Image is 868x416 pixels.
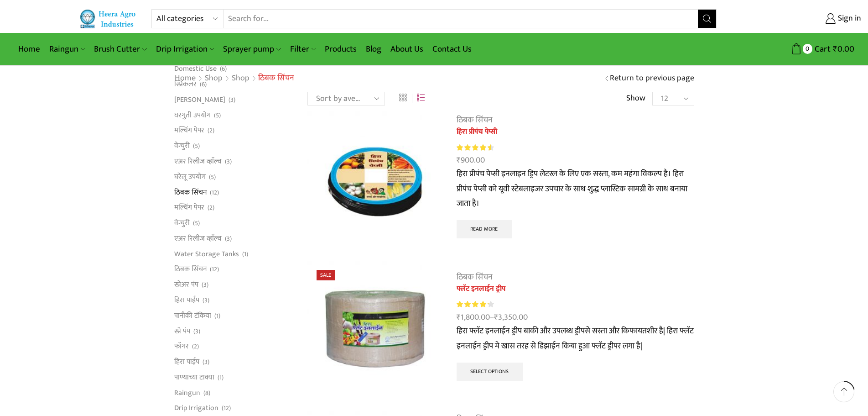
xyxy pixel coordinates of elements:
span: (5) [214,111,221,120]
span: (3) [225,234,232,243]
a: ठिबक सिंचन [457,270,493,284]
a: हिरा पाईप [174,354,199,370]
button: Search button [698,10,716,28]
a: पानीकी टंकिया [174,308,211,323]
a: ठिबक सिंचन [457,113,493,127]
bdi: 1,800.00 [457,311,490,324]
span: ₹ [494,311,498,324]
input: Search for... [223,10,697,28]
span: हिरा प्रीपंच पेप्सी इनलाइन ड्रिप लेटरल के लिए एक सस्ता, कम महंगा विकल्प है। हिरा प्रीपंच पेप्सी क... [457,167,687,211]
div: Rated 4.67 out of 5 [457,143,494,153]
a: Sign in [730,11,861,27]
a: Products [320,38,361,60]
img: Flat Inline Drip Lateral [307,261,443,396]
a: About Us [386,38,428,60]
span: (3) [202,280,208,290]
img: Heera Pre Punch Pepsi [307,111,443,247]
span: 0 [803,44,812,53]
a: घरगुती उपयोग [174,107,211,123]
span: (3) [193,327,200,336]
span: (12) [210,265,219,274]
span: Rated out of 5 [457,143,491,153]
a: एअर रिलीज व्हाॅल्व [174,231,222,246]
a: Home [14,38,45,60]
span: Show [626,93,645,105]
a: एअर रिलीज व्हाॅल्व [174,153,222,169]
a: स्प्रे पंप [174,323,190,339]
span: (1) [214,311,220,321]
a: Contact Us [428,38,476,60]
a: मल्चिंग पेपर [174,123,204,138]
span: (2) [192,342,199,351]
a: हिरा पाईप [174,292,199,308]
span: हिरा फ्लॅट इनलाईन ड्रीप बाकी और उपलब्ध ड्रीपसे सस्ता और किफायतशीर है| हिरा फ्लॅट इनलाईन ड्रीप मे ... [457,324,694,353]
span: (2) [208,126,214,135]
a: Drip Irrigation [151,38,218,60]
span: (3) [203,296,209,305]
span: (5) [193,142,200,151]
span: (5) [209,173,216,182]
bdi: 900.00 [457,153,485,167]
span: (12) [222,404,231,413]
span: ₹ [457,311,461,324]
span: (3) [225,157,232,166]
span: Sign in [836,13,861,25]
a: Drip Irrigation [174,400,218,416]
span: (1) [218,373,223,382]
span: ₹ [457,153,461,167]
a: Raingun [174,385,200,400]
a: फॉगर [174,339,189,354]
span: (6) [200,80,207,89]
bdi: 0.00 [833,42,854,56]
a: Return to previous page [610,73,694,84]
a: मल्चिंग पेपर [174,200,204,216]
a: वेन्चुरी [174,138,190,154]
a: Select options for “हिरा प्रीपंच पेप्सी” [457,220,512,238]
a: Domestic Use [174,61,217,77]
a: स्प्रेअर पंप [174,277,198,293]
bdi: 3,350.00 [494,311,528,324]
a: ठिबक सिंचन [174,262,207,277]
span: (3) [229,95,235,105]
span: Cart [812,43,831,55]
span: Rated out of 5 [457,300,489,309]
a: वेन्चुरी [174,216,190,231]
span: – [457,311,694,324]
a: पाण्याच्या टाक्या [174,369,214,385]
a: 0 Cart ₹0.00 [726,41,854,58]
a: Brush Cutter [89,38,151,60]
span: (5) [193,219,200,228]
span: (2) [208,203,214,212]
a: घरेलू उपयोग [174,169,206,184]
a: Blog [361,38,386,60]
span: (12) [210,188,219,197]
a: ठिबक सिंचन [174,184,207,200]
select: Shop order [307,92,385,105]
a: Select options for “फ्लॅट इनलाईन ड्रीप” [457,363,523,381]
a: Water Storage Tanks [174,246,239,262]
span: (3) [203,358,209,367]
span: Sale [317,270,335,280]
span: (8) [203,389,210,398]
a: हिरा प्रीपंच पेप्सी [457,126,694,137]
span: (1) [242,250,248,259]
span: ₹ [833,42,837,56]
a: स्प्रिंकलर [174,77,197,92]
div: Rated 4.33 out of 5 [457,300,494,309]
a: Sprayer pump [218,38,285,60]
a: Raingun [45,38,89,60]
a: [PERSON_NAME] [174,92,225,107]
a: फ्लॅट इनलाईन ड्रीप [457,284,694,295]
a: Filter [286,38,320,60]
span: (6) [220,64,227,74]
